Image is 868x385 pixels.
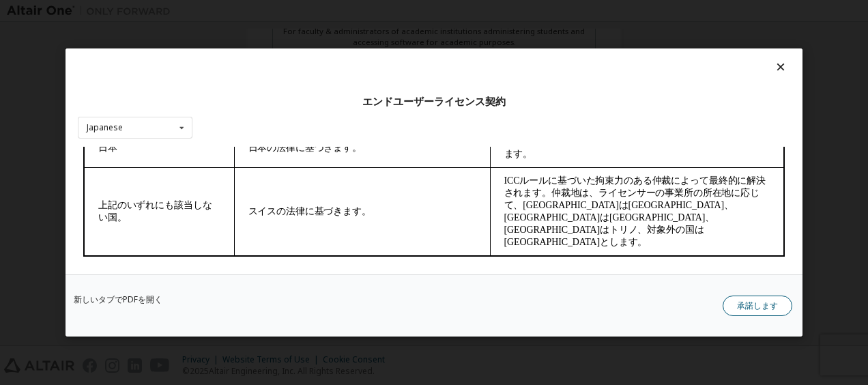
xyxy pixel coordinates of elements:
div: エンドユーザーライセンス契約 [78,95,790,109]
td: 上記のいずれにも該当しない国。 [6,20,156,109]
footer: Rev 5-2022 [5,156,707,168]
td: ICCルールに基づいた拘束力のある仲裁によって最終的に解決されます。仲裁地は、ライセンサーの事業所の所在地に応じて、[GEOGRAPHIC_DATA]は[GEOGRAPHIC_DATA]、[GE... [412,20,706,109]
div: Japanese [87,124,123,132]
button: 承諾します [723,296,792,316]
td: スイスの法律に基づきます。 [156,20,412,109]
a: 新しいタブでPDFを開く [74,296,162,304]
